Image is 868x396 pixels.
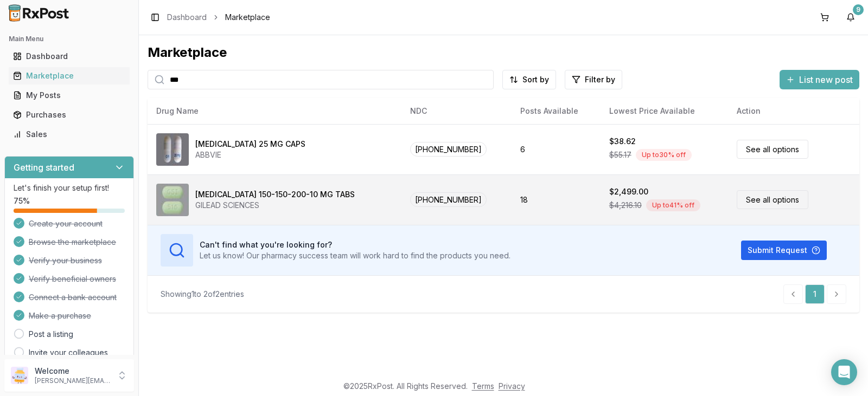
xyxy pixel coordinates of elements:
[13,90,125,101] div: My Posts
[646,199,700,211] div: Up to 41 % off
[9,105,130,125] a: Purchases
[609,186,648,197] div: $2,499.00
[609,200,642,211] span: $4,216.10
[805,284,825,304] a: 1
[780,75,859,86] a: List new post
[601,98,728,124] th: Lowest Price Available
[780,70,859,89] button: List new post
[410,192,487,207] span: [PHONE_NUMBER]
[167,12,207,23] a: Dashboard
[522,74,549,85] span: Sort by
[195,200,355,211] div: GILEAD SCIENCES
[13,129,125,140] div: Sales
[9,125,130,144] a: Sales
[4,126,134,143] button: Sales
[741,241,827,260] button: Submit Request
[14,196,30,206] span: 75 %
[148,98,401,124] th: Drug Name
[9,86,130,105] a: My Posts
[737,190,808,209] a: See all options
[200,239,510,250] h3: Can't find what you're looking for?
[29,274,116,284] span: Verify beneficial owners
[35,376,110,385] p: [PERSON_NAME][EMAIL_ADDRESS][DOMAIN_NAME]
[502,70,556,89] button: Sort by
[29,310,91,321] span: Make a purchase
[853,4,864,15] div: 9
[609,150,631,160] span: $55.17
[13,109,125,120] div: Purchases
[148,44,859,61] div: Marketplace
[4,106,134,124] button: Purchases
[4,48,134,65] button: Dashboard
[195,139,305,150] div: [MEDICAL_DATA] 25 MG CAPS
[14,161,74,174] h3: Getting started
[410,142,487,157] span: [PHONE_NUMBER]
[35,366,110,376] p: Welcome
[29,329,73,340] a: Post a listing
[512,124,600,174] td: 6
[609,136,636,147] div: $38.62
[13,51,125,62] div: Dashboard
[14,183,125,193] p: Let's finish your setup first!
[167,12,270,23] nav: breadcrumb
[831,359,857,385] div: Open Intercom Messenger
[161,289,244,300] div: Showing 1 to 2 of 2 entries
[401,98,512,124] th: NDC
[799,73,853,86] span: List new post
[200,250,510,261] p: Let us know! Our pharmacy success team will work hard to find the products you need.
[472,381,494,391] a: Terms
[512,98,600,124] th: Posts Available
[29,218,103,229] span: Create your account
[585,74,615,85] span: Filter by
[156,184,189,216] img: Genvoya 150-150-200-10 MG TABS
[9,66,130,86] a: Marketplace
[565,70,622,89] button: Filter by
[195,189,355,200] div: [MEDICAL_DATA] 150-150-200-10 MG TABS
[29,237,116,248] span: Browse the marketplace
[9,35,130,43] h2: Main Menu
[9,47,130,66] a: Dashboard
[29,347,108,358] a: Invite your colleagues
[842,9,859,26] button: 9
[11,367,28,384] img: User avatar
[783,284,846,304] nav: pagination
[29,292,117,303] span: Connect a bank account
[4,4,74,22] img: RxPost Logo
[13,70,125,81] div: Marketplace
[225,12,270,23] span: Marketplace
[499,381,525,391] a: Privacy
[4,87,134,104] button: My Posts
[737,140,808,159] a: See all options
[636,149,692,161] div: Up to 30 % off
[29,255,102,266] span: Verify your business
[4,67,134,85] button: Marketplace
[512,174,600,225] td: 18
[728,98,859,124] th: Action
[156,133,189,166] img: Gengraf 25 MG CAPS
[195,150,305,160] div: ABBVIE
